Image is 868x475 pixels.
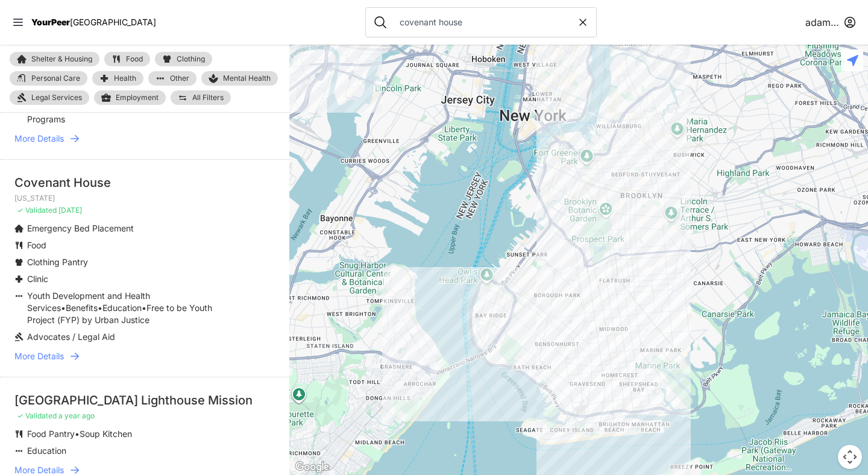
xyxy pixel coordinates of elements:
div: [GEOGRAPHIC_DATA] Lighthouse Mission [14,392,275,409]
p: [US_STATE] [14,193,275,203]
span: [DATE] [58,206,82,215]
span: Food [27,240,46,250]
span: Food [126,55,143,63]
span: Clothing Pantry [27,257,88,267]
a: More Details [14,133,275,145]
span: Employment [116,93,159,102]
span: Mental Health [223,74,271,83]
span: a year ago [58,411,95,420]
span: More Details [14,133,64,145]
span: • [61,303,66,313]
a: Personal Care [10,71,87,86]
a: Food [104,52,150,66]
span: adamabard [805,15,839,30]
a: Shelter & Housing [10,52,99,66]
a: Health [92,71,143,86]
a: More Details [14,350,275,362]
span: Legal Services [31,93,82,102]
span: Clothing [177,55,205,63]
input: Search [392,16,577,28]
a: Employment [94,90,166,105]
span: Advocates / Legal Aid [27,332,115,342]
span: • [142,303,146,313]
a: All Filters [171,90,231,105]
span: • [75,429,80,439]
span: Food Pantry [27,429,75,439]
span: More Details [14,350,64,362]
span: Education [27,445,66,456]
span: Youth Development and Health Services [27,291,150,313]
a: YourPeer[GEOGRAPHIC_DATA] [31,19,156,26]
a: Other [148,71,197,86]
span: Soup Kitchen [80,429,132,439]
span: Clinic [27,274,48,284]
a: Clothing [155,52,212,66]
span: ✓ Validated [17,411,57,420]
span: Personal Care [31,75,80,82]
span: All Filters [192,94,224,101]
span: ✓ Validated [17,206,57,215]
span: • [98,303,102,313]
span: Education [102,303,142,313]
img: Google [292,459,332,475]
span: Other [170,75,189,82]
button: adamabard [805,15,856,30]
span: YourPeer [31,17,70,27]
button: Map camera controls [838,445,862,469]
span: Benefits [66,303,98,313]
span: Shelter & Housing [31,55,92,63]
div: Covenant House [14,174,275,191]
a: Mental Health [201,71,278,86]
span: Health [114,75,136,82]
span: [GEOGRAPHIC_DATA] [70,17,156,27]
span: Emergency Bed Placement [27,223,134,233]
a: Legal Services [10,90,89,105]
a: Open this area in Google Maps (opens a new window) [292,459,332,475]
